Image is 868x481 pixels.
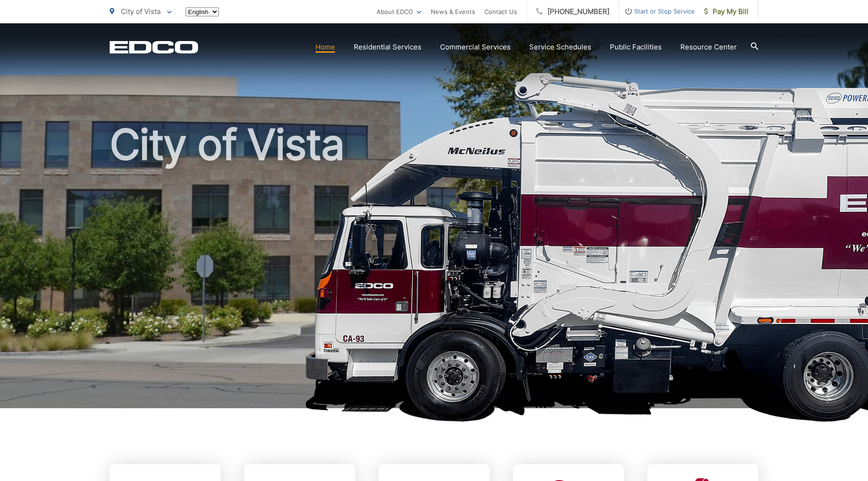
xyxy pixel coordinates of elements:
[354,42,421,53] a: Residential Services
[680,42,737,53] a: Resource Center
[440,42,511,53] a: Commercial Services
[484,6,517,17] a: Contact Us
[121,7,161,16] span: City of Vista
[431,6,475,17] a: News & Events
[610,42,662,53] a: Public Facilities
[110,41,198,54] a: EDCD logo. Return to the homepage.
[529,42,591,53] a: Service Schedules
[377,6,421,17] a: About EDCO
[315,42,335,53] a: Home
[186,7,219,16] select: Select a language
[110,121,758,417] h1: City of Vista
[704,6,749,17] span: Pay My Bill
